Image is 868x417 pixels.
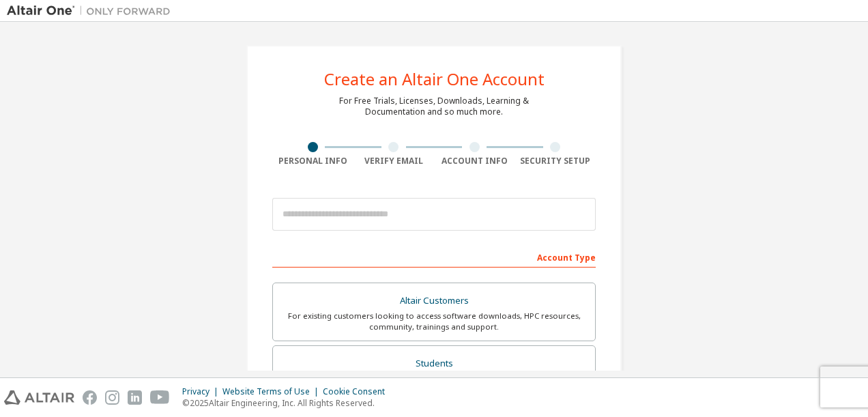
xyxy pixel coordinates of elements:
div: Privacy [182,386,222,397]
div: For existing customers looking to access software downloads, HPC resources, community, trainings ... [281,311,587,332]
img: linkedin.svg [128,390,142,405]
div: Create an Altair One Account [324,71,545,87]
div: Account Info [434,156,515,167]
img: Altair One [7,4,177,18]
div: Personal Info [272,156,353,167]
img: youtube.svg [150,390,170,405]
p: © 2025 Altair Engineering, Inc. All Rights Reserved. [182,397,393,409]
div: Security Setup [515,156,596,167]
img: altair_logo.svg [4,390,74,405]
div: Cookie Consent [323,386,393,397]
div: Altair Customers [281,291,587,311]
div: Verify Email [353,156,435,167]
div: Account Type [272,246,596,268]
img: facebook.svg [83,390,97,405]
div: Students [281,354,587,373]
div: For Free Trials, Licenses, Downloads, Learning & Documentation and so much more. [339,96,529,117]
div: Website Terms of Use [222,386,323,397]
img: instagram.svg [105,390,119,405]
